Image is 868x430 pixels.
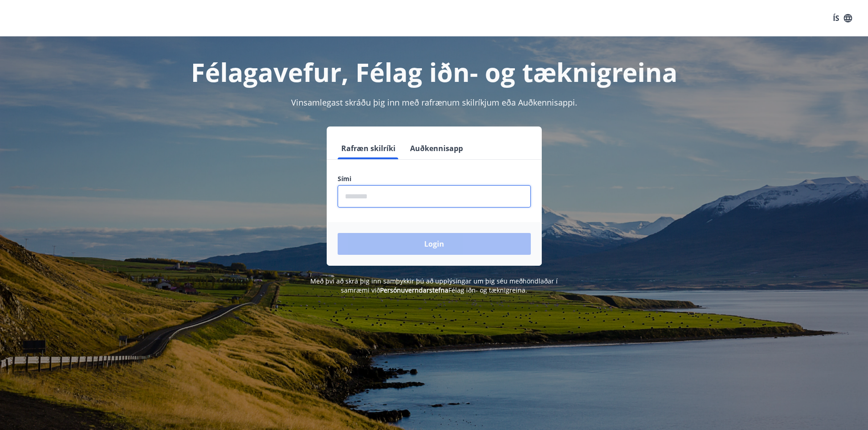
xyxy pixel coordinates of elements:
h1: Félagavefur, Félag iðn- og tæknigreina [117,55,751,89]
a: Persónuverndarstefna [380,286,448,294]
span: Vinsamlegast skráðu þig inn með rafrænum skilríkjum eða Auðkennisappi. [291,97,577,108]
button: Rafræn skilríki [338,137,399,159]
span: Með því að skrá þig inn samþykkir þú að upplýsingar um þig séu meðhöndlaðar í samræmi við Félag i... [310,277,558,294]
button: ÍS [828,10,857,26]
label: Sími [338,174,531,183]
button: Auðkennisapp [406,137,467,159]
